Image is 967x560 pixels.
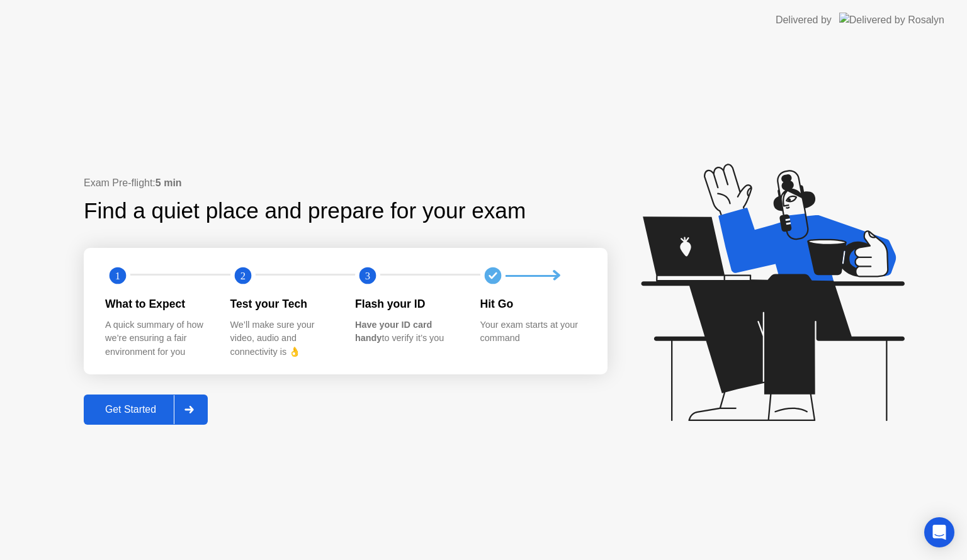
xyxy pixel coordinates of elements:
text: 2 [240,270,245,282]
b: 5 min [156,177,182,188]
img: Delivered by Rosalyn [839,13,944,27]
div: to verify it’s you [355,318,460,345]
div: Your exam starts at your command [480,318,585,345]
div: Test your Tech [230,296,336,312]
b: Have your ID card handy [355,320,432,344]
div: Flash your ID [355,296,460,312]
div: Exam Pre-flight: [84,176,608,191]
div: We’ll make sure your video, audio and connectivity is 👌 [230,318,336,359]
div: A quick summary of how we’re ensuring a fair environment for you [105,318,210,359]
div: Open Intercom Messenger [924,517,954,547]
div: Delivered by [776,13,832,28]
text: 3 [365,270,370,282]
div: What to Expect [105,296,210,312]
div: Hit Go [480,296,585,312]
div: Find a quiet place and prepare for your exam [84,194,528,228]
text: 1 [115,270,120,282]
button: Get Started [84,395,208,425]
div: Get Started [88,404,174,415]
